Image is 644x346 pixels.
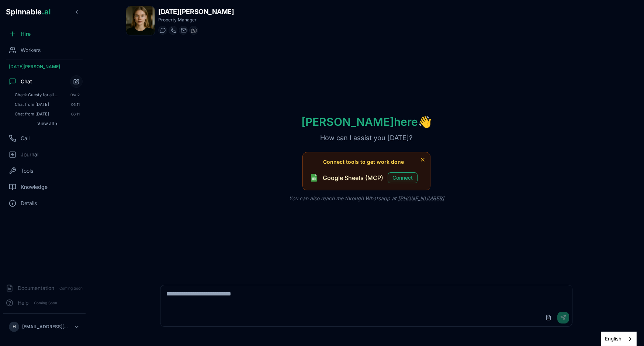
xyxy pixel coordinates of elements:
[323,158,404,166] span: Connect tools to get work done
[55,121,58,127] span: ›
[189,26,198,35] button: WhatsApp
[277,195,456,202] p: You can also reach me through Whatsapp at
[6,7,51,16] span: Spinnable
[42,7,51,16] span: .ai
[32,300,59,307] span: Coming Soon
[22,324,71,330] p: [EMAIL_ADDRESS][DOMAIN_NAME]
[15,92,60,97] span: Check Guesty for all guest conversations and messages from the last 12 hours. Answer any unanswer...
[601,332,636,346] a: English
[398,195,444,201] a: [PHONE_NUMBER]
[21,200,37,207] span: Details
[308,133,424,143] p: How can I assist you [DATE]?
[18,284,54,292] span: Documentation
[290,115,443,128] h1: [PERSON_NAME] here
[158,7,234,17] h1: [DATE][PERSON_NAME]
[6,319,83,334] button: H[EMAIL_ADDRESS][DOMAIN_NAME]
[21,46,41,54] span: Workers
[71,102,80,107] span: 06:11
[21,183,48,191] span: Knowledge
[18,299,29,307] span: Help
[15,102,61,107] span: Chat from 09/10/2025
[70,75,83,88] button: Start new chat
[70,92,80,97] span: 06:12
[169,26,177,35] button: Start a call with Lucia Perez
[21,167,33,174] span: Tools
[21,135,30,142] span: Call
[21,151,38,158] span: Journal
[323,173,383,182] span: Google Sheets (MCP)
[388,172,418,183] button: Connect
[601,332,637,346] div: Language
[21,78,32,85] span: Chat
[21,30,31,38] span: Hire
[13,324,16,330] span: H
[158,26,167,35] button: Start a chat with Lucia Perez
[179,26,188,35] button: Send email to lucia.perez@getspinnable.ai
[418,155,427,164] button: Dismiss tool suggestions
[71,111,80,117] span: 06:11
[309,173,318,182] img: Google Sheets (MCP)
[15,111,61,117] span: Chat from 09/10/2025
[601,332,637,346] aside: Language selected: English
[418,115,432,128] span: wave
[158,17,234,23] p: Property Manager
[12,119,83,128] button: Show all conversations
[37,121,54,127] span: View all
[57,285,85,292] span: Coming Soon
[191,27,197,33] img: WhatsApp
[126,6,155,35] img: Lucia Perez
[3,61,86,73] div: [DATE][PERSON_NAME]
